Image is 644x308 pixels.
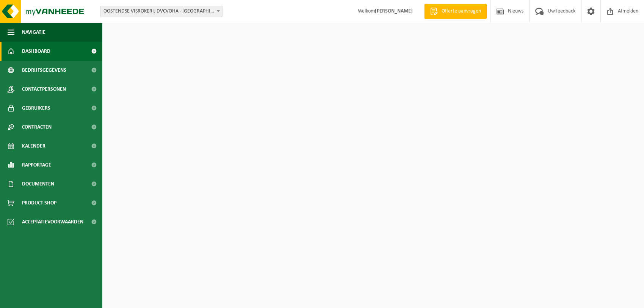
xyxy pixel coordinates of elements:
[22,80,66,99] span: Contactpersonen
[22,212,83,231] span: Acceptatievoorwaarden
[440,8,483,15] span: Offerte aanvragen
[22,118,52,137] span: Contracten
[22,137,45,156] span: Kalender
[22,42,50,61] span: Dashboard
[22,61,66,80] span: Bedrijfsgegevens
[22,174,54,193] span: Documenten
[22,156,51,174] span: Rapportage
[424,4,487,19] a: Offerte aanvragen
[22,23,45,42] span: Navigatie
[22,193,56,212] span: Product Shop
[375,8,413,14] strong: [PERSON_NAME]
[100,6,223,17] span: OOSTENDSE VISROKERIJ DVCVOHA - OOSTENDE
[22,99,50,118] span: Gebruikers
[100,6,222,17] span: OOSTENDSE VISROKERIJ DVCVOHA - OOSTENDE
